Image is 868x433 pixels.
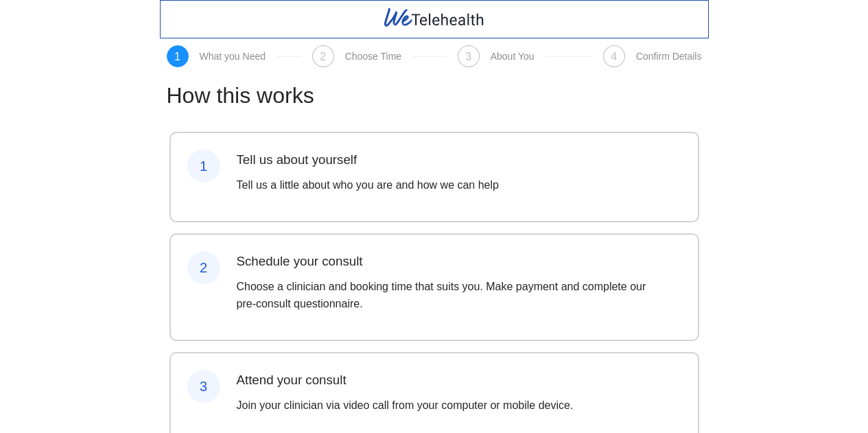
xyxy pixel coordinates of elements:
div: 1 [187,150,220,183]
div: Choose Time [345,51,401,62]
span: 3 [465,51,471,62]
h1: How this works [167,78,702,113]
div: About You [491,51,535,62]
p: Choose a clinician and booking time that suits you. Make payment and complete our pre-consult que... [237,278,665,312]
div: What you Need [200,51,266,62]
h3: Attend your consult [237,370,574,390]
div: Confirm Details [636,51,702,62]
div: 3 [187,370,220,403]
span: 4 [611,51,617,62]
span: 2 [320,51,326,62]
p: Tell us a little about who you are and how we can help [237,176,499,194]
div: 2 [187,251,220,284]
span: 1 [174,51,180,62]
h3: Tell us about yourself [237,150,499,169]
h3: Schedule your consult [237,251,665,271]
img: WeTelehealth [382,6,486,29]
p: Join your clinician via video call from your computer or mobile device. [237,397,574,414]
